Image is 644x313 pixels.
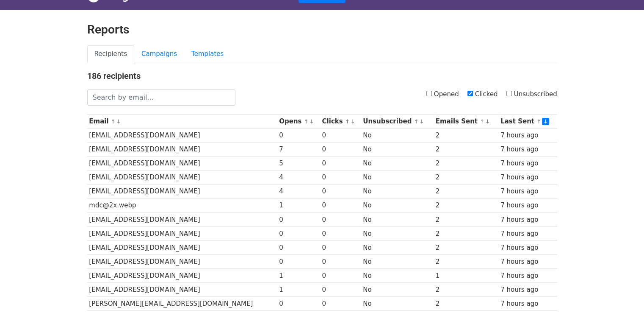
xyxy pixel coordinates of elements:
th: Opens [277,115,320,129]
a: ↓ [485,118,490,125]
td: [EMAIL_ADDRESS][DOMAIN_NAME] [87,212,277,226]
td: No [361,226,433,240]
h2: Reports [87,22,557,37]
input: Clicked [467,91,473,96]
a: ↓ [116,118,121,125]
td: 7 hours ago [498,143,557,156]
td: 2 [434,240,498,254]
h4: 186 recipients [87,71,557,81]
td: 2 [434,255,498,269]
td: 0 [320,226,361,240]
td: 0 [277,226,320,240]
label: Opened [426,89,459,99]
td: 7 hours ago [498,240,557,254]
a: Campaigns [134,45,184,63]
td: 7 hours ago [498,156,557,170]
td: 7 hours ago [498,129,557,143]
td: [EMAIL_ADDRESS][DOMAIN_NAME] [87,184,277,198]
td: No [361,156,433,170]
td: 7 hours ago [498,269,557,283]
td: 7 hours ago [498,297,557,311]
td: 0 [277,129,320,143]
td: 1 [277,198,320,212]
a: ↑ [111,118,116,125]
input: Search by email... [87,89,235,106]
td: 0 [320,297,361,311]
td: 0 [320,170,361,184]
a: ↓ [309,118,314,125]
td: 0 [320,156,361,170]
div: Chat Widget [602,272,644,313]
td: No [361,170,433,184]
td: 7 hours ago [498,170,557,184]
label: Unsubscribed [506,89,557,99]
td: No [361,297,433,311]
td: [EMAIL_ADDRESS][DOMAIN_NAME] [87,226,277,240]
td: 0 [277,297,320,311]
td: 7 hours ago [498,283,557,297]
td: 0 [320,255,361,269]
td: 0 [277,212,320,226]
th: Email [87,115,277,129]
a: ↓ [542,118,549,125]
td: No [361,269,433,283]
td: 1 [434,269,498,283]
td: 2 [434,143,498,156]
label: Clicked [467,89,498,99]
td: [EMAIL_ADDRESS][DOMAIN_NAME] [87,240,277,254]
td: 5 [277,156,320,170]
a: ↑ [480,118,484,125]
td: 4 [277,184,320,198]
a: ↑ [345,118,350,125]
a: ↑ [536,118,541,125]
a: ↑ [304,118,309,125]
td: 7 hours ago [498,255,557,269]
td: 0 [320,184,361,198]
th: Last Sent [498,115,557,129]
th: Clicks [320,115,361,129]
td: 1 [277,283,320,297]
td: 0 [320,212,361,226]
td: No [361,255,433,269]
a: Templates [184,45,231,63]
td: No [361,198,433,212]
td: [EMAIL_ADDRESS][DOMAIN_NAME] [87,129,277,143]
td: 4 [277,170,320,184]
td: 0 [320,283,361,297]
th: Emails Sent [434,115,498,129]
a: ↓ [351,118,355,125]
td: 7 hours ago [498,184,557,198]
td: [EMAIL_ADDRESS][DOMAIN_NAME] [87,170,277,184]
td: 0 [320,129,361,143]
a: Recipients [87,45,135,63]
th: Unsubscribed [361,115,433,129]
td: 2 [434,184,498,198]
td: 0 [277,240,320,254]
td: No [361,240,433,254]
td: [PERSON_NAME][EMAIL_ADDRESS][DOMAIN_NAME] [87,297,277,311]
td: 2 [434,129,498,143]
td: 2 [434,212,498,226]
td: 1 [277,269,320,283]
a: ↑ [414,118,419,125]
td: [EMAIL_ADDRESS][DOMAIN_NAME] [87,156,277,170]
td: 0 [320,198,361,212]
td: No [361,212,433,226]
td: 7 [277,143,320,156]
td: mdc@2x.webp [87,198,277,212]
td: 2 [434,226,498,240]
input: Opened [426,91,432,96]
td: No [361,283,433,297]
td: [EMAIL_ADDRESS][DOMAIN_NAME] [87,255,277,269]
td: No [361,184,433,198]
td: No [361,143,433,156]
td: [EMAIL_ADDRESS][DOMAIN_NAME] [87,143,277,156]
td: 0 [320,269,361,283]
td: 2 [434,170,498,184]
td: 0 [320,143,361,156]
td: 7 hours ago [498,226,557,240]
td: 0 [277,255,320,269]
td: 7 hours ago [498,212,557,226]
td: No [361,129,433,143]
td: 2 [434,198,498,212]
